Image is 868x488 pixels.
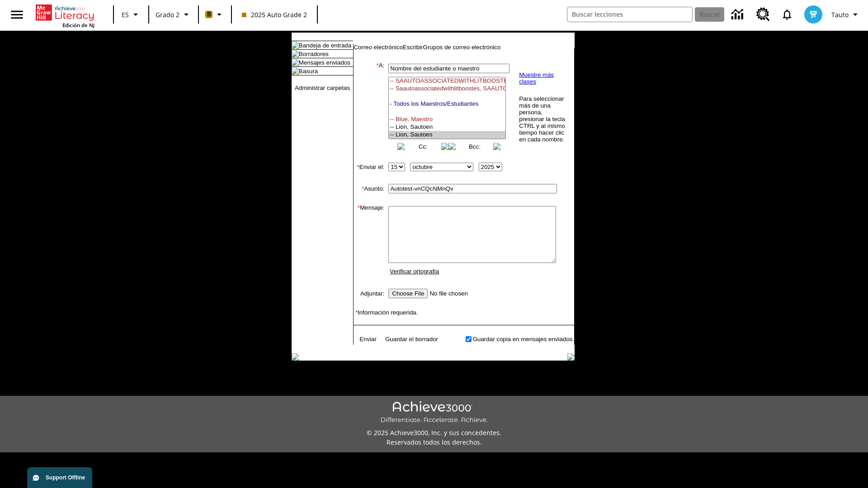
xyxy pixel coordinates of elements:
[354,62,384,152] td: A:
[4,1,30,28] button: Abrir el menú lateral
[567,353,575,361] img: table_footer_right.gif
[389,85,505,93] option: -- Saautoassociatedwithlitboostes, SAAUTOASSOCIATEDWITHLITBOOSTES
[519,71,554,85] a: Muestre más clases
[493,143,500,150] img: button_right.png
[292,50,299,57] img: folder_icon.gif
[152,6,195,23] button: Grado: Grado 2, Elige un grado
[389,131,505,139] option: -- Lion, Sautoes
[354,44,403,51] a: Correo electrónico
[389,116,505,123] option: -- Blue, Maestro
[804,5,822,23] img: avatar image
[354,332,354,333] img: spacer.gif
[380,401,488,424] img: Achieve3000 Differentiate Accelerate Achieve
[202,6,228,23] button: Boost El color de la clase es anaranjado claro. Cambiar el color de la clase.
[519,95,567,143] td: Para seleccionar más de una persona, presionar la tecla CTRL y al mismo tiempo hacer clic en cada...
[441,143,448,150] img: button_right.png
[354,182,384,195] td: Asunto:
[299,42,351,49] a: Bandeja de entrada
[384,188,385,189] img: spacer.gif
[473,334,575,344] td: Guardar copia en mensajes enviados.
[726,2,751,27] a: Centro de información
[299,68,318,75] a: Basura
[354,338,355,340] img: spacer.gif
[799,3,828,26] button: Escoja un nuevo avatar
[354,152,363,161] img: spacer.gif
[207,9,211,20] span: B
[385,336,438,343] a: Guardar el borrador
[242,10,307,19] span: 2025 Auto Grade 2
[397,143,405,150] img: button_left.png
[389,77,505,85] option: -- SAAUTOASSOCIATEDWITHLITBOOSTEN, SAAUTOASSOCIATEDWITHLITBOOSTEN
[384,293,385,294] img: spacer.gif
[354,344,354,345] img: spacer.gif
[354,316,363,325] img: spacer.gif
[299,51,329,57] a: Borradores
[423,44,501,51] a: Grupos de correo electrónico
[27,467,92,488] button: Support Offline
[419,143,428,150] a: Cc:
[354,278,363,287] img: spacer.gif
[46,474,85,481] span: Support Offline
[751,2,775,27] a: Centro de recursos, Se abrirá en una pestaña nueva.
[354,309,574,316] td: Información requerida.
[831,10,849,19] span: Tauto
[295,84,350,91] a: Administrar carpetas
[354,325,360,332] img: spacer.gif
[292,59,299,66] img: folder_icon.gif
[354,173,363,182] img: spacer.gif
[354,161,384,173] td: Enviar el:
[384,105,387,109] img: spacer.gif
[828,6,864,23] button: Perfil/Configuración
[469,143,481,150] a: Bcc:
[122,10,129,19] span: ES
[384,167,385,167] img: spacer.gif
[292,67,299,75] img: folder_icon.gif
[354,300,363,309] img: spacer.gif
[384,241,385,241] img: spacer.gif
[36,3,94,28] div: Portada
[567,7,692,22] input: Buscar campo
[354,333,354,334] img: spacer.gif
[389,123,505,131] option: -- Lion, Sautoen
[403,44,423,51] a: Escribir
[354,325,354,325] img: spacer.gif
[62,22,94,28] span: Edición de NJ
[390,268,439,275] a: Verificar ortografía
[354,195,363,204] img: spacer.gif
[156,10,179,19] span: Grado 2
[292,42,299,49] img: folder_icon.gif
[117,6,146,23] button: Lenguaje: ES, Selecciona un idioma
[359,336,377,343] a: Enviar
[299,59,350,66] a: Mensajes enviados
[448,143,456,150] img: button_left.png
[292,353,299,361] img: table_footer_left.gif
[389,100,505,108] option: - Todos los Maestros/Estudiantes
[775,3,799,26] a: Notificaciones
[354,204,384,278] td: Mensaje:
[354,287,384,300] td: Adjuntar:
